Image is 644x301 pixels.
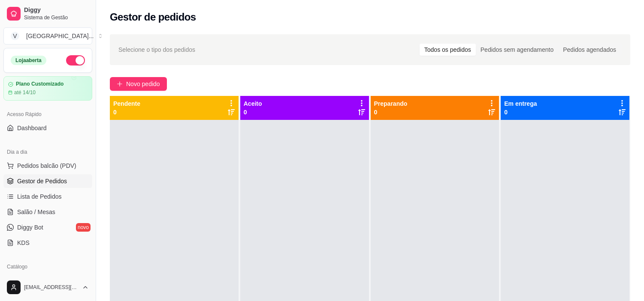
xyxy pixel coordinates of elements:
article: até 14/10 [14,89,36,96]
a: Plano Customizadoaté 14/10 [3,76,92,101]
p: Aceito [244,99,262,108]
div: Catálogo [3,260,92,274]
a: Salão / Mesas [3,205,92,219]
a: DiggySistema de Gestão [3,3,92,24]
button: Select a team [3,27,92,45]
span: Novo pedido [126,79,160,89]
div: [GEOGRAPHIC_DATA] ... [26,32,94,40]
p: Em entrega [504,99,537,108]
a: Dashboard [3,121,92,135]
p: Preparando [374,99,408,108]
span: Lista de Pedidos [17,192,62,201]
span: Salão / Mesas [17,208,55,216]
h2: Gestor de pedidos [110,10,196,24]
p: Pendente [113,99,140,108]
a: Diggy Botnovo [3,221,92,234]
span: KDS [17,238,30,247]
button: Pedidos balcão (PDV) [3,159,92,173]
span: Diggy [24,6,89,14]
div: Acesso Rápido [3,107,92,121]
div: Dia a dia [3,145,92,159]
a: Lista de Pedidos [3,190,92,203]
div: Pedidos sem agendamento [476,44,558,56]
a: Gestor de Pedidos [3,174,92,188]
span: Selecione o tipo dos pedidos [118,45,195,54]
div: Loja aberta [11,56,46,65]
span: [EMAIL_ADDRESS][DOMAIN_NAME] [24,284,79,291]
p: 0 [504,108,537,116]
span: Sistema de Gestão [24,14,89,21]
span: Diggy Bot [17,223,43,232]
p: 0 [113,108,140,116]
span: V [11,32,19,40]
button: [EMAIL_ADDRESS][DOMAIN_NAME] [3,277,92,298]
p: 0 [374,108,408,116]
div: Todos os pedidos [420,44,476,56]
div: Pedidos agendados [558,44,621,56]
span: plus [117,81,123,87]
span: Pedidos balcão (PDV) [17,161,76,170]
p: 0 [244,108,262,116]
article: Plano Customizado [16,81,63,87]
span: Dashboard [17,124,47,132]
button: Novo pedido [110,77,167,91]
span: Gestor de Pedidos [17,177,67,185]
a: KDS [3,236,92,250]
button: Alterar Status [66,55,85,66]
